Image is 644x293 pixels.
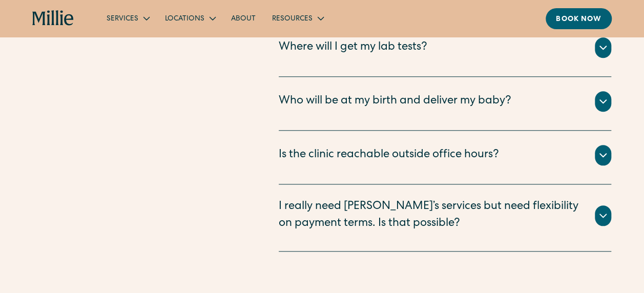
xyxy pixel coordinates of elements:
[546,8,612,29] a: Book now
[107,14,138,25] div: Services
[279,93,511,110] div: Who will be at my birth and deliver my baby?
[264,10,331,27] div: Resources
[279,147,499,164] div: Is the clinic reachable outside office hours?
[279,39,427,56] div: Where will I get my lab tests?
[32,10,74,27] a: home
[157,10,223,27] div: Locations
[272,14,313,25] div: Resources
[556,14,601,25] div: Book now
[223,10,264,27] a: About
[98,10,157,27] div: Services
[165,14,204,25] div: Locations
[279,199,583,233] div: I really need [PERSON_NAME]’s services but need flexibility on payment terms. Is that possible?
